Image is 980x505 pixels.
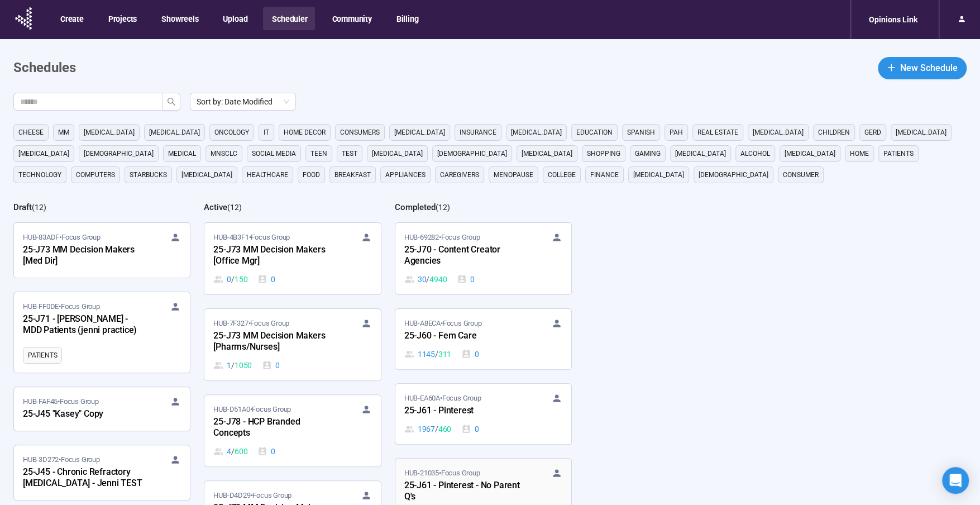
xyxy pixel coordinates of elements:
[235,273,247,285] span: 150
[214,127,249,138] span: oncology
[494,169,533,180] span: menopause
[395,384,571,444] a: HUB-EA60A•Focus Group25-J61 - Pinterest1967 / 4600
[130,169,167,180] span: starbucks
[213,273,247,285] div: 0
[670,127,683,138] span: PAH
[404,348,451,360] div: 1145
[231,359,235,371] span: /
[162,93,180,111] button: search
[395,202,436,212] h2: Completed
[14,387,190,431] a: HUB-FAF45•Focus Group25-J45 "Kasey" Copy
[257,273,275,285] div: 0
[627,127,655,138] span: Spanish
[76,169,115,180] span: computers
[783,169,819,180] span: consumer
[435,423,438,435] span: /
[23,301,100,312] span: HUB-FF0DE • Focus Group
[457,273,475,285] div: 0
[14,445,190,500] a: HUB-3D272•Focus Group25-J45 - Chronic Refractory [MEDICAL_DATA] - Jenni TEST
[818,127,850,138] span: children
[13,202,32,212] h2: Draft
[633,169,684,180] span: [MEDICAL_DATA]
[197,93,289,110] span: Sort by: Date Modified
[437,148,507,159] span: [DEMOGRAPHIC_DATA]
[23,465,146,491] div: 25-J45 - Chronic Refractory [MEDICAL_DATA] - Jenni TEST
[394,127,445,138] span: [MEDICAL_DATA]
[438,423,451,435] span: 460
[181,169,232,180] span: [MEDICAL_DATA]
[310,148,327,159] span: Teen
[675,148,726,159] span: [MEDICAL_DATA]
[32,203,46,212] span: ( 12 )
[303,169,320,180] span: Food
[590,169,619,180] span: finance
[887,63,896,72] span: plus
[231,273,235,285] span: /
[252,148,296,159] span: social media
[460,127,496,138] span: Insurance
[404,393,481,404] span: HUB-EA60A • Focus Group
[372,148,423,159] span: [MEDICAL_DATA]
[99,7,145,30] button: Projects
[435,348,438,360] span: /
[340,127,380,138] span: consumers
[213,232,290,243] span: HUB-4B3F1 • Focus Group
[213,490,291,501] span: HUB-D4D29 • Focus Group
[429,273,447,285] span: 4940
[404,468,480,479] span: HUB-21035 • Focus Group
[850,148,869,159] span: home
[878,57,967,79] button: plusNew Schedule
[511,127,562,138] span: [MEDICAL_DATA]
[204,309,380,380] a: HUB-7F327•Focus Group25-J73 MM Decision Makers [Pharms/Nurses]1 / 10500
[23,312,146,338] div: 25-J71 - [PERSON_NAME] - MDD Patients (jenni practice)
[235,445,247,458] span: 600
[149,127,200,138] span: [MEDICAL_DATA]
[404,318,482,329] span: HUB-A8ECA • Focus Group
[214,7,255,30] button: Upload
[697,127,738,138] span: real estate
[404,329,527,344] div: 25-J60 - Fem Care
[388,7,427,30] button: Billing
[436,203,450,212] span: ( 12 )
[404,404,527,418] div: 25-J61 - Pinterest
[213,318,289,329] span: HUB-7F327 • Focus Group
[438,348,451,360] span: 311
[395,223,571,294] a: HUB-69282•Focus Group25-J70 - Content Creator Agencies30 / 49400
[18,169,61,180] span: technology
[213,359,252,371] div: 1
[753,127,804,138] span: [MEDICAL_DATA]
[51,7,92,30] button: Create
[213,404,291,415] span: HUB-D51A0 • Focus Group
[440,169,479,180] span: caregivers
[404,243,527,269] div: 25-J70 - Content Creator Agencies
[385,169,426,180] span: appliances
[404,273,447,285] div: 30
[264,127,269,138] span: it
[404,232,480,243] span: HUB-69282 • Focus Group
[576,127,613,138] span: education
[23,454,100,465] span: HUB-3D272 • Focus Group
[864,127,881,138] span: GERD
[699,169,768,180] span: [DEMOGRAPHIC_DATA]
[204,395,380,466] a: HUB-D51A0•Focus Group25-J78 - HCP Branded Concepts4 / 6000
[862,9,924,30] div: Opinions Link
[235,359,252,371] span: 1050
[58,127,69,138] span: MM
[262,359,280,371] div: 0
[522,148,572,159] span: [MEDICAL_DATA]
[404,479,527,504] div: 25-J61 - Pinterest - No Parent Q's
[84,148,154,159] span: [DEMOGRAPHIC_DATA]
[942,467,969,494] div: Open Intercom Messenger
[13,58,76,79] h1: Schedules
[740,148,770,159] span: alcohol
[231,445,235,458] span: /
[213,415,336,441] div: 25-J78 - HCP Branded Concepts
[404,423,451,435] div: 1967
[323,7,379,30] button: Community
[247,169,288,180] span: healthcare
[426,273,429,285] span: /
[342,148,357,159] span: Test
[263,7,315,30] button: Scheduler
[204,202,227,212] h2: Active
[18,127,44,138] span: cheese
